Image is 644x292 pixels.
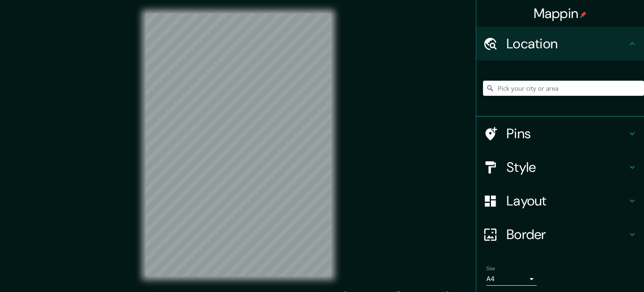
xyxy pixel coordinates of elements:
[476,218,644,251] div: Border
[506,159,627,176] h4: Style
[483,81,644,96] input: Pick your city or area
[580,11,587,18] img: pin-icon.png
[569,259,635,283] iframe: Help widget launcher
[506,192,627,209] h4: Layout
[476,117,644,150] div: Pins
[506,125,627,142] h4: Pins
[476,27,644,61] div: Location
[145,13,331,276] canvas: Map
[476,150,644,184] div: Style
[506,35,627,52] h4: Location
[486,272,537,286] div: A4
[476,184,644,218] div: Layout
[506,226,627,243] h4: Border
[486,265,495,272] label: Size
[534,5,587,22] h4: Mappin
